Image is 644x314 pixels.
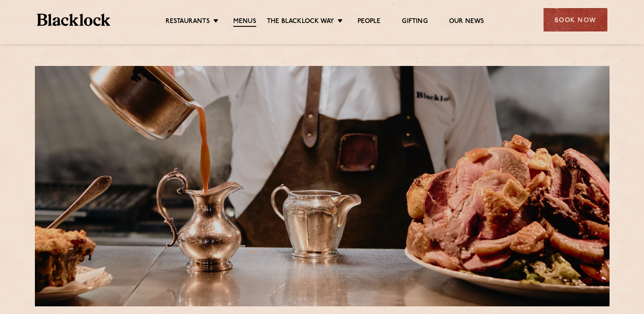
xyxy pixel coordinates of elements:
[37,14,111,26] img: BL_Textured_Logo-footer-cropped.svg
[166,17,210,26] a: Restaurants
[267,17,334,26] a: The Blacklock Way
[358,17,381,26] a: People
[449,17,484,26] a: Our News
[233,17,256,27] a: Menus
[402,17,427,26] a: Gifting
[544,8,607,31] div: Book Now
